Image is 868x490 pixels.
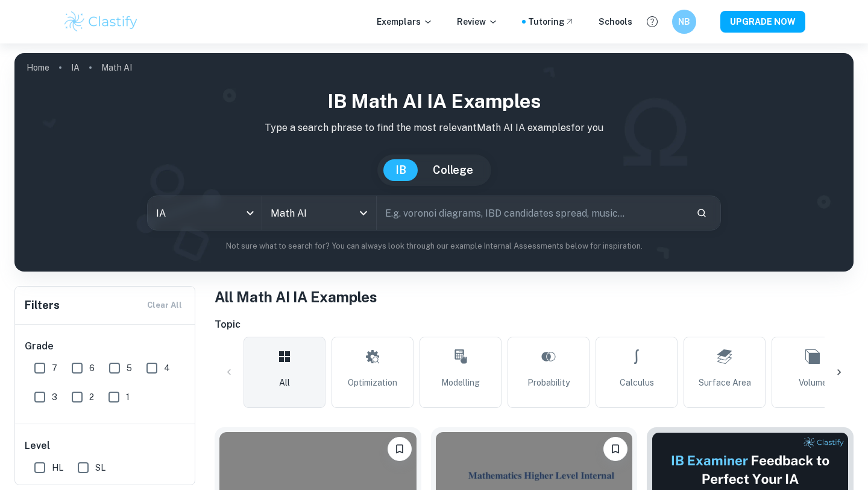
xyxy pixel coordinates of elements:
[126,390,130,404] span: 1
[441,376,480,389] span: Modelling
[603,437,627,461] button: Bookmark
[377,196,687,230] input: E.g. voronoi diagrams, IBD candidates spread, music...
[672,10,696,34] button: NB
[71,59,80,76] a: IA
[215,286,854,308] h1: All Math AI IA Examples
[599,15,632,28] a: Schools
[383,159,418,181] button: IB
[63,10,139,34] img: Clastify logo
[24,240,844,252] p: Not sure what to search for? You can always look through our example Internal Assessments below f...
[699,376,751,389] span: Surface Area
[215,317,854,332] h6: Topic
[377,15,433,28] p: Exemplars
[27,59,49,76] a: Home
[25,297,60,314] h6: Filters
[52,390,57,404] span: 3
[720,11,805,33] button: UPGRADE NOW
[642,11,662,32] button: Help and Feedback
[24,87,844,116] h1: IB Math AI IA examples
[95,461,105,474] span: SL
[25,339,186,354] h6: Grade
[52,461,63,474] span: HL
[799,376,827,389] span: Volume
[89,390,94,404] span: 2
[620,376,654,389] span: Calculus
[127,361,132,375] span: 5
[528,15,574,28] a: Tutoring
[52,361,57,375] span: 7
[89,361,95,375] span: 6
[14,53,854,272] img: profile cover
[388,437,412,461] button: Bookmark
[279,376,290,389] span: All
[164,361,170,375] span: 4
[25,439,186,453] h6: Level
[348,376,397,389] span: Optimization
[355,205,372,221] button: Open
[24,121,844,135] p: Type a search phrase to find the most relevant Math AI IA examples for you
[678,15,691,28] h6: NB
[421,159,485,181] button: College
[457,15,498,28] p: Review
[691,203,712,223] button: Search
[148,196,262,230] div: IA
[527,376,570,389] span: Probability
[101,61,132,74] p: Math AI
